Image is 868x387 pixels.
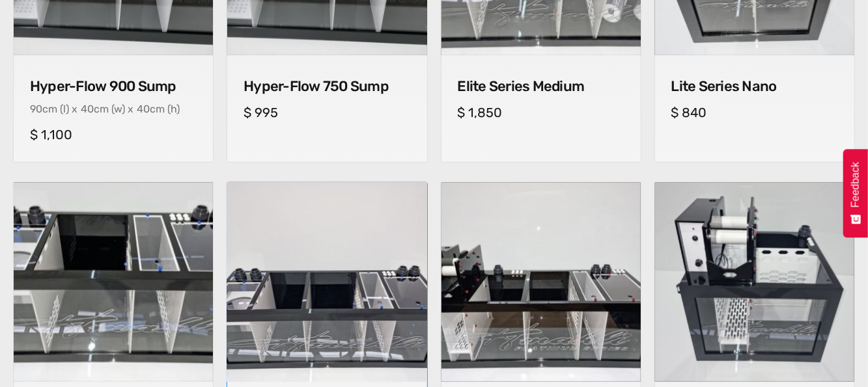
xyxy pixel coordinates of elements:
h4: Hyper-Flow 750 Sump [244,78,410,95]
h4: Lite Series Nano [671,78,838,95]
h5: $ 840 [671,105,838,120]
h4: Hyper-Flow 900 Sump [30,78,197,95]
img: Platinum Series Large [441,183,641,382]
img: Lite Series Medium [14,183,213,382]
div: cm (h) [150,103,180,115]
div: 40 [81,103,94,115]
img: Lite Series Large [223,178,432,387]
div: cm (l) x [42,103,77,115]
h4: Elite Series Medium [458,78,624,95]
div: cm (w) x [94,103,133,115]
span: Feedback [850,162,861,207]
div: 90 [30,103,42,115]
img: Platinum Series Nano [655,183,854,382]
div: 40 [137,103,150,115]
h5: $ 995 [244,105,410,120]
h5: $ 1,100 [30,127,197,142]
button: Feedback - Show survey [843,149,868,237]
h5: $ 1,850 [458,105,624,120]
